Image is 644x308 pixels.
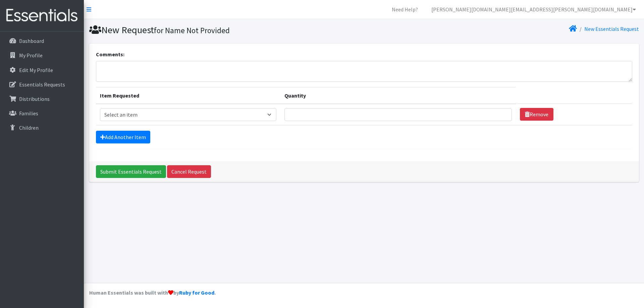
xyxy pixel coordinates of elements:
[19,81,65,88] p: Essentials Requests
[280,87,516,104] th: Quantity
[19,124,39,131] p: Children
[3,121,81,134] a: Children
[3,49,81,62] a: My Profile
[19,52,43,59] p: My Profile
[19,38,44,44] p: Dashboard
[520,108,553,121] a: Remove
[19,110,38,117] p: Families
[154,25,230,35] small: for Name Not Provided
[89,24,362,36] h1: New Request
[426,3,641,16] a: [PERSON_NAME][DOMAIN_NAME][EMAIL_ADDRESS][PERSON_NAME][DOMAIN_NAME]
[3,4,81,27] img: HumanEssentials
[386,3,423,16] a: Need Help?
[3,34,81,48] a: Dashboard
[3,107,81,120] a: Families
[3,78,81,91] a: Essentials Requests
[96,165,166,178] input: Submit Essentials Request
[19,96,50,102] p: Distributions
[3,63,81,77] a: Edit My Profile
[584,25,639,32] a: New Essentials Request
[179,289,214,296] a: Ruby for Good
[89,289,216,296] strong: Human Essentials was built with by .
[167,165,211,178] a: Cancel Request
[19,67,53,73] p: Edit My Profile
[96,87,281,104] th: Item Requested
[3,92,81,106] a: Distributions
[96,50,124,58] label: Comments:
[96,131,150,143] a: Add Another Item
